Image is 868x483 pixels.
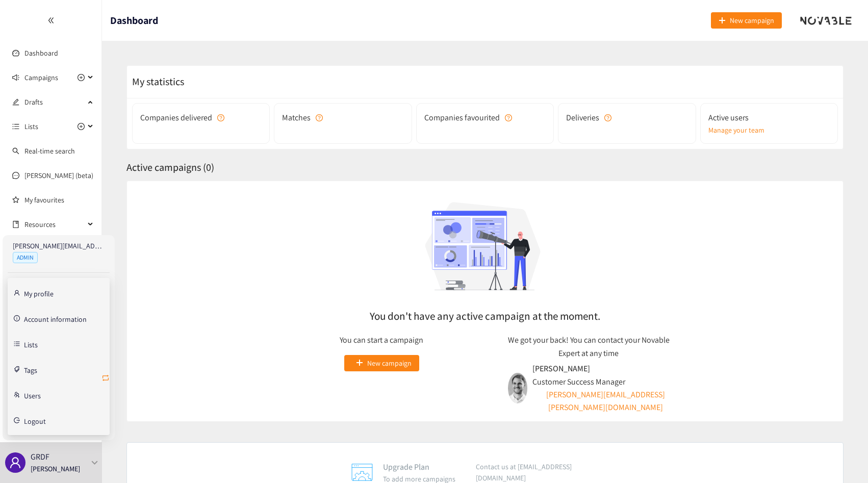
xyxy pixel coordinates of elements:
[367,358,412,369] span: New campaign
[817,434,868,483] iframe: Chat Widget
[708,124,830,136] a: Manage your team
[14,417,20,423] span: logout
[24,365,37,374] a: Tags
[505,114,512,121] span: question-circle
[12,98,19,106] span: edit
[316,114,323,121] span: question-circle
[24,314,87,323] a: Account information
[24,339,38,348] a: Lists
[546,389,665,413] a: [PERSON_NAME][EMAIL_ADDRESS][PERSON_NAME][DOMAIN_NAME]
[24,146,75,156] a: Real-time search
[24,190,94,210] a: My favourites
[24,390,41,399] a: Users
[140,111,212,124] span: Companies delivered
[532,375,625,388] p: Customer Success Manager
[708,111,749,124] span: Active users
[282,111,311,124] span: Matches
[532,362,590,375] p: [PERSON_NAME]
[47,17,55,24] span: double-left
[424,111,500,124] span: Companies favourited
[817,434,868,483] div: Widget de chat
[24,418,46,425] span: Logout
[356,359,363,367] span: plus
[78,123,85,130] span: plus-circle
[383,461,455,473] p: Upgrade Plan
[24,48,58,58] a: Dashboard
[127,75,184,88] span: My statistics
[24,116,38,137] span: Lists
[217,114,224,121] span: question-circle
[566,111,599,124] span: Deliveries
[498,334,679,359] p: We got your back! You can contact your Novable Expert at any time
[9,456,21,469] span: user
[719,17,726,25] span: plus
[13,252,38,263] span: ADMIN
[78,74,85,81] span: plus-circle
[711,12,782,29] button: plusNew campaign
[12,74,19,81] span: sound
[31,450,49,463] p: GRDF
[101,374,110,384] span: retweet
[101,370,110,387] button: retweet
[126,161,214,174] span: Active campaigns ( 0 )
[12,221,19,228] span: book
[13,240,105,251] p: [PERSON_NAME][EMAIL_ADDRESS][PERSON_NAME][DOMAIN_NAME]
[730,15,774,26] span: New campaign
[24,288,54,297] a: My profile
[24,92,85,112] span: Drafts
[24,214,85,235] span: Resources
[604,114,611,121] span: question-circle
[24,171,93,180] a: [PERSON_NAME] (beta)
[12,123,19,130] span: unordered-list
[31,463,80,474] p: [PERSON_NAME]
[344,355,419,371] button: plusNew campaign
[24,67,58,88] span: Campaigns
[508,373,527,403] img: Tibault.d2f811b2e0c7dc364443.jpg
[291,334,472,346] p: You can start a campaign
[370,308,600,324] h2: You don't have any active campaign at the moment.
